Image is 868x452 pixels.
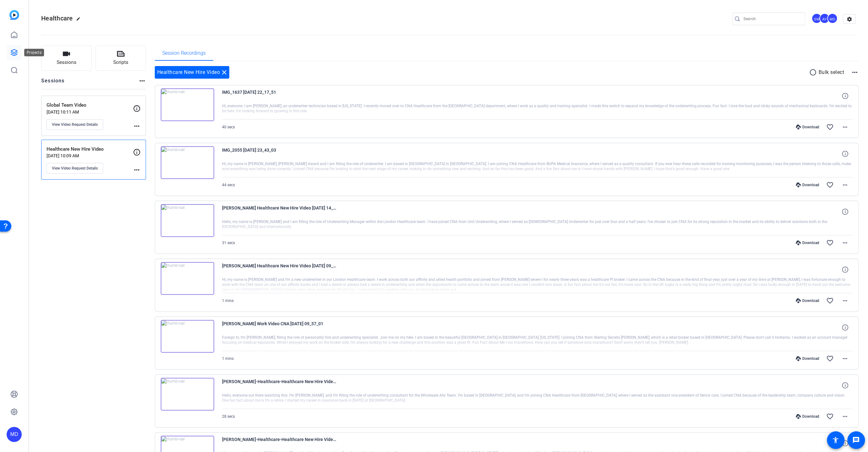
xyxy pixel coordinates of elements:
[222,204,338,219] span: [PERSON_NAME] Healthcare New Hire Video [DATE] 14_37_43
[811,13,822,24] div: SW
[161,378,214,410] img: thumb-nail
[222,146,338,161] span: IMG_2055 [DATE] 23_43_03
[41,77,65,89] h2: Sessions
[826,239,834,247] mat-icon: favorite_border
[793,125,822,130] div: Download
[7,427,22,442] div: MD
[47,153,133,158] p: [DATE] 10:09 AM
[826,297,834,304] mat-icon: favorite_border
[96,46,146,71] button: Scripts
[24,49,44,56] div: Projects
[220,69,228,76] mat-icon: close
[841,181,849,189] mat-icon: more_horiz
[47,119,103,130] button: View Video Request Details
[162,51,206,56] span: Session Recordings
[811,13,822,24] ngx-avatar: Steve Winiecki
[47,102,133,109] p: Global Team Video
[832,436,839,444] mat-icon: accessibility
[222,378,338,393] span: [PERSON_NAME]-Healthcare-Healthcare New Hire Video-1747579688405-webcam
[161,204,214,237] img: thumb-nail
[809,69,819,76] mat-icon: radio_button_unchecked
[222,88,338,103] span: IMG_1637 [DATE] 22_17_51
[819,13,830,24] div: AY
[827,13,838,24] ngx-avatar: Mark Dolnick
[841,123,849,131] mat-icon: more_horiz
[827,13,837,24] div: MD
[793,182,822,187] div: Download
[826,413,834,420] mat-icon: favorite_border
[222,414,235,419] span: 28 secs
[52,122,98,127] span: View Video Request Details
[843,14,856,24] mat-icon: settings
[819,13,830,24] ngx-avatar: Andrew Yelenosky
[47,109,133,114] p: [DATE] 10:11 AM
[47,146,133,153] p: Healthcare New Hire Video
[851,69,859,76] mat-icon: more_horiz
[841,239,849,247] mat-icon: more_horiz
[222,125,235,129] span: 40 secs
[793,240,822,245] div: Download
[819,69,844,76] p: Bulk select
[222,183,235,187] span: 44 secs
[222,299,234,303] span: 1 mins
[41,46,92,71] button: Sessions
[793,356,822,361] div: Download
[9,10,19,20] img: blue-gradient.svg
[826,181,834,189] mat-icon: favorite_border
[133,166,141,174] mat-icon: more_horiz
[161,146,214,179] img: thumb-nail
[161,320,214,353] img: thumb-nail
[52,166,98,171] span: View Video Request Details
[222,241,235,245] span: 31 secs
[826,355,834,362] mat-icon: favorite_border
[793,414,822,419] div: Download
[841,413,849,420] mat-icon: more_horiz
[222,436,338,451] span: [PERSON_NAME]-Healthcare-Healthcare New Hire Video-1747263098453-webcam
[155,66,230,79] div: Healthcare New Hire Video
[743,15,800,23] input: Search
[852,436,860,444] mat-icon: message
[41,14,73,22] span: Healthcare
[138,77,146,85] mat-icon: more_horiz
[222,320,338,335] span: [PERSON_NAME] Work Video CNA [DATE] 09_57_01
[841,297,849,304] mat-icon: more_horiz
[113,59,128,66] span: Scripts
[161,88,214,121] img: thumb-nail
[133,122,141,130] mat-icon: more_horiz
[57,59,76,66] span: Sessions
[826,123,834,131] mat-icon: favorite_border
[76,17,84,24] mat-icon: edit
[161,262,214,295] img: thumb-nail
[222,262,338,277] span: [PERSON_NAME] Healthcare New Hire Video [DATE] 09_18_23
[222,356,234,361] span: 1 mins
[793,298,822,303] div: Download
[47,163,103,174] button: View Video Request Details
[841,355,849,362] mat-icon: more_horiz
